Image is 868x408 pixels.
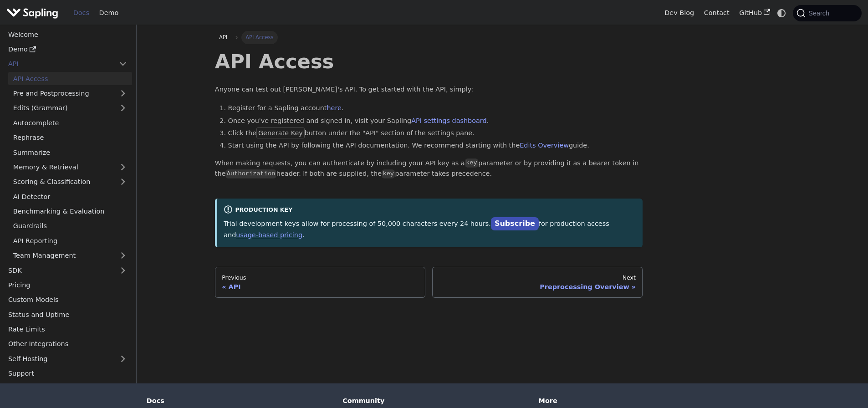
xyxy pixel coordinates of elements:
button: Expand sidebar category 'SDK' [114,264,132,277]
a: Edits (Grammar) [8,102,132,115]
button: Collapse sidebar category 'API' [114,57,132,71]
a: API Access [8,72,132,85]
div: Production Key [224,205,636,216]
div: Preprocessing Overview [439,283,636,291]
a: usage-based pricing [236,231,302,239]
a: Custom Models [3,293,132,306]
a: NextPreprocessing Overview [432,267,643,298]
span: Generate Key [256,127,305,138]
a: Welcome [3,28,132,41]
code: key [465,158,478,168]
a: Docs [68,6,94,20]
a: Dev Blog [659,6,699,20]
a: Rephrase [8,131,132,144]
li: Register for a Sapling account . [228,103,643,114]
button: Search (Command+K) [793,5,861,21]
span: Search [806,10,835,17]
a: Sapling.aiSapling.ai [6,6,61,20]
a: Scoring & Classification [8,175,132,189]
p: Trial development keys allow for processing of 50,000 characters every 24 hours. for production a... [224,218,636,240]
p: When making requests, you can authenticate by including your API key as a parameter or by providi... [215,158,643,180]
nav: Docs pages [215,267,643,298]
a: Edits Overview [520,142,569,149]
div: Next [439,274,636,281]
a: Support [3,367,132,380]
div: API [222,283,419,291]
a: Memory & Retrieval [8,161,132,174]
img: Sapling.ai [6,6,58,20]
a: Guardrails [8,219,132,233]
li: Start using the API by following the API documentation. We recommend starting with the guide. [228,140,643,151]
a: Subscribe [491,217,539,230]
a: Autocomplete [8,116,132,129]
a: Demo [94,6,123,20]
p: Anyone can test out [PERSON_NAME]'s API. To get started with the API, simply: [215,84,643,95]
a: AI Detector [8,190,132,203]
a: GitHub [734,6,775,20]
div: Community [342,397,526,405]
h1: API Access [215,49,643,74]
code: key [382,169,395,178]
a: Status and Uptime [3,308,132,321]
a: Benchmarking & Evaluation [8,205,132,218]
span: API [219,34,227,41]
a: Pre and Postprocessing [8,87,132,100]
a: Self-Hosting [3,352,132,365]
a: API [215,31,232,44]
a: Pricing [3,279,132,292]
button: Switch between dark and light mode (currently system mode) [775,6,788,20]
a: Demo [3,43,132,56]
li: Click the button under the "API" section of the settings pane. [228,128,643,139]
div: Docs [147,397,330,405]
a: Team Management [8,249,132,262]
a: API settings dashboard [411,117,486,124]
a: here [327,104,341,112]
a: Other Integrations [3,337,132,351]
nav: Breadcrumbs [215,31,643,44]
a: Rate Limits [3,323,132,336]
a: PreviousAPI [215,267,426,298]
span: API Access [241,31,278,44]
div: More [539,397,722,405]
code: Authorization [225,169,276,178]
a: Contact [699,6,735,20]
li: Once you've registered and signed in, visit your Sapling . [228,116,643,127]
div: Previous [222,274,419,281]
a: API [3,57,114,71]
a: SDK [3,264,114,277]
a: Summarize [8,146,132,159]
a: API Reporting [8,234,132,247]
